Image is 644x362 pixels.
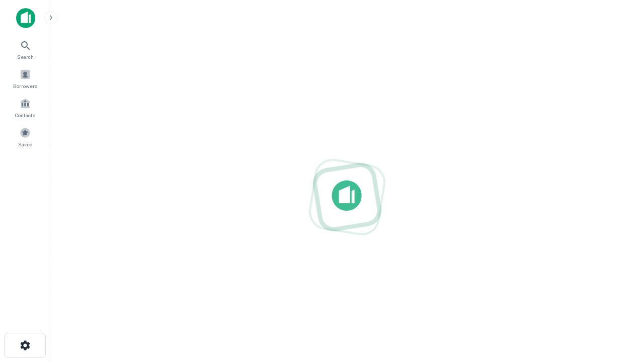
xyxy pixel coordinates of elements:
span: Borrowers [13,82,37,90]
span: Saved [18,140,33,148]
a: Saved [3,123,47,150]
span: Contacts [15,111,35,119]
span: Search [17,53,34,61]
a: Contacts [3,94,47,121]
a: Search [3,36,47,63]
iframe: Chat Widget [594,282,644,330]
a: Borrowers [3,65,47,92]
img: capitalize-icon.png [16,8,35,28]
